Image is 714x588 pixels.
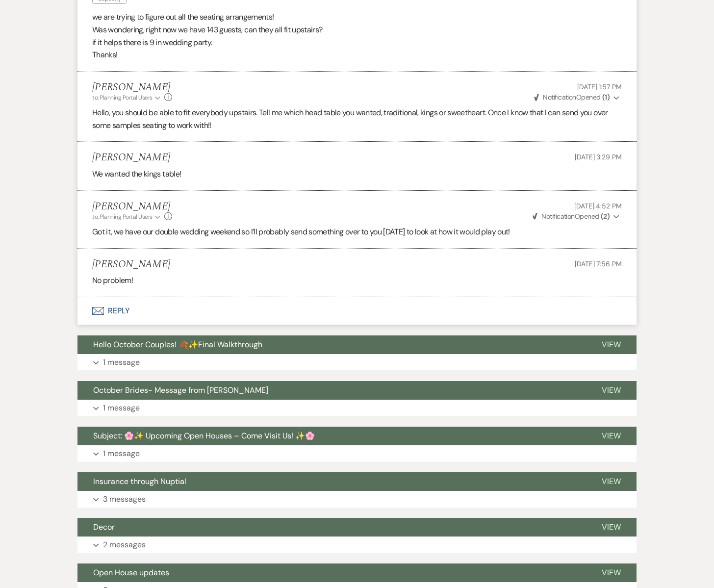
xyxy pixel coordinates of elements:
[586,381,637,400] button: View
[601,212,610,221] strong: ( 2 )
[77,297,637,325] button: Reply
[602,567,621,578] span: View
[92,201,172,213] h5: [PERSON_NAME]
[77,400,637,416] button: 1 message
[103,402,140,414] p: 1 message
[602,385,621,395] span: View
[77,427,586,445] button: Subject: 🌸✨ Upcoming Open Houses – Come Visit Us! ✨🌸
[77,445,637,462] button: 1 message
[586,427,637,445] button: View
[77,491,637,508] button: 3 messages
[92,94,153,102] span: to: Planning Portal Users
[93,385,268,395] span: October Brides- Message from [PERSON_NAME]
[602,339,621,350] span: View
[92,11,622,24] p: we are trying to figure out all the seating arrangements!
[103,356,140,369] p: 1 message
[533,212,610,221] span: Opened
[541,212,574,221] span: Notification
[602,431,621,441] span: View
[92,258,170,271] h5: [PERSON_NAME]
[92,36,622,49] p: if it helps there is 9 in wedding party.
[92,212,162,221] button: to: Planning Portal Users
[92,93,162,102] button: to: Planning Portal Users
[77,381,586,400] button: October Brides- Message from [PERSON_NAME]
[92,152,170,164] h5: [PERSON_NAME]
[77,518,586,537] button: Decor
[103,447,140,460] p: 1 message
[92,81,172,94] h5: [PERSON_NAME]
[93,522,115,532] span: Decor
[575,153,622,161] span: [DATE] 3:29 PM
[93,431,315,441] span: Subject: 🌸✨ Upcoming Open Houses – Come Visit Us! ✨🌸
[92,168,622,180] p: We wanted the kings table!
[77,537,637,553] button: 2 messages
[103,493,146,506] p: 3 messages
[586,518,637,537] button: View
[586,472,637,491] button: View
[586,563,637,582] button: View
[92,24,622,36] p: Was wondering, right now we have 143 guests, can they all fit upstairs?
[93,567,169,578] span: Open House updates
[534,93,610,102] span: Opened
[77,563,586,582] button: Open House updates
[92,226,622,238] p: Got it, we have our double wedding weekend so I’ll probably send something over to you [DATE] to ...
[92,106,622,131] p: Hello, you should be able to fit everybody upstairs. Tell me which head table you wanted, traditi...
[77,354,637,371] button: 1 message
[575,259,622,268] span: [DATE] 7:56 PM
[531,211,622,222] button: NotificationOpened (2)
[602,476,621,486] span: View
[533,92,622,102] button: NotificationOpened (1)
[92,213,153,221] span: to: Planning Portal Users
[602,522,621,532] span: View
[92,49,622,61] p: Thanks!
[577,82,622,91] span: [DATE] 1:57 PM
[602,93,610,102] strong: ( 1 )
[586,335,637,354] button: View
[77,472,586,491] button: Insurance through Nuptial
[92,274,622,287] p: No problem!
[103,538,146,551] p: 2 messages
[77,335,586,354] button: Hello October Couples! 🍂✨Final Walkthrough
[574,202,622,210] span: [DATE] 4:52 PM
[543,93,576,102] span: Notification
[93,339,262,350] span: Hello October Couples! 🍂✨Final Walkthrough
[93,476,186,486] span: Insurance through Nuptial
